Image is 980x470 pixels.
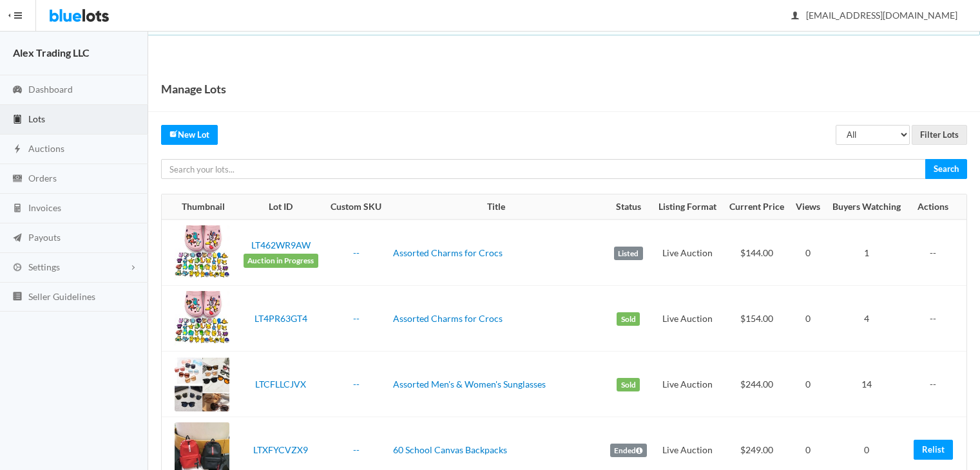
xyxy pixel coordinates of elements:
[161,125,218,145] a: createNew Lot
[11,84,24,97] ion-icon: speedometer
[789,10,802,23] ion-icon: person
[912,125,967,145] input: Filter Lots
[28,291,95,302] span: Seller Guidelines
[244,254,318,268] span: Auction in Progress
[28,113,45,124] span: Lots
[353,247,360,258] a: --
[907,352,966,417] td: --
[11,173,24,185] ion-icon: cash
[353,379,360,390] a: --
[388,194,604,220] th: Title
[325,194,388,220] th: Custom SKU
[393,444,507,455] a: 60 School Canvas Backpacks
[907,286,966,352] td: --
[251,240,311,250] a: LT462WR9AW
[614,247,643,261] label: Listed
[28,143,64,154] span: Auctions
[723,286,790,352] td: $154.00
[790,220,826,286] td: 0
[914,440,953,460] a: Relist
[653,194,723,220] th: Listing Format
[790,194,826,220] th: Views
[723,352,790,417] td: $244.00
[907,220,966,286] td: --
[610,444,647,458] label: Ended
[907,194,966,220] th: Actions
[253,444,308,455] a: LTXFYCVZX9
[393,247,503,258] a: Assorted Charms for Crocs
[28,202,61,213] span: Invoices
[162,194,237,220] th: Thumbnail
[11,291,24,303] ion-icon: list box
[169,129,178,138] ion-icon: create
[28,261,60,272] span: Settings
[161,159,926,179] input: Search your lots...
[826,220,907,286] td: 1
[617,378,640,392] label: Sold
[161,79,226,99] h1: Manage Lots
[653,220,723,286] td: Live Auction
[826,352,907,417] td: 14
[11,262,24,274] ion-icon: cog
[237,194,325,220] th: Lot ID
[353,313,360,324] a: --
[353,444,360,455] a: --
[255,313,307,324] a: LT4PR63GT4
[604,194,652,220] th: Status
[653,286,723,352] td: Live Auction
[393,379,546,390] a: Assorted Men's & Women's Sunglasses
[11,232,24,245] ion-icon: paper plane
[617,312,640,326] label: Sold
[13,46,90,59] strong: Alex Trading LLC
[792,10,957,21] span: [EMAIL_ADDRESS][DOMAIN_NAME]
[11,144,24,156] ion-icon: flash
[11,114,24,126] ion-icon: clipboard
[255,379,306,390] a: LTCFLLCJVX
[393,313,503,324] a: Assorted Charms for Crocs
[723,194,790,220] th: Current Price
[925,159,967,179] input: Search
[28,84,73,95] span: Dashboard
[790,286,826,352] td: 0
[826,194,907,220] th: Buyers Watching
[28,232,61,243] span: Payouts
[790,352,826,417] td: 0
[826,286,907,352] td: 4
[653,352,723,417] td: Live Auction
[11,203,24,215] ion-icon: calculator
[723,220,790,286] td: $144.00
[28,173,57,183] span: Orders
